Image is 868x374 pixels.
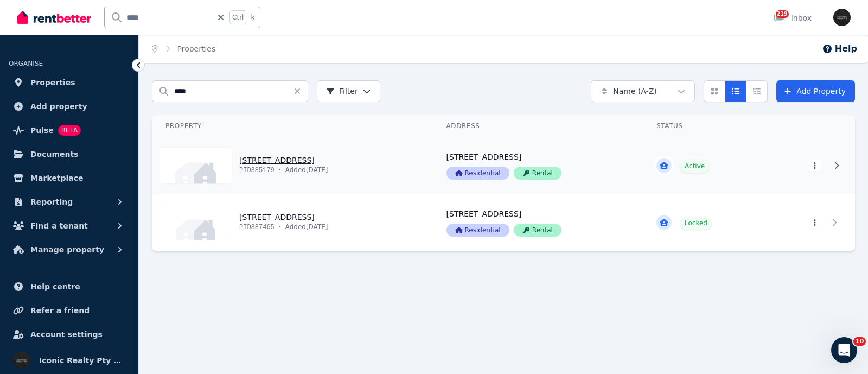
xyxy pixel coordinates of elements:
a: Add property [9,96,130,117]
span: Help centre [30,280,80,293]
button: Find a tenant [9,215,130,237]
img: Iconic Realty Pty Ltd [13,352,30,369]
span: Filter [326,86,358,97]
button: Expanded list view [746,80,768,102]
a: Properties [177,45,216,53]
button: Reporting [9,191,130,213]
span: Documents [30,148,79,161]
a: Documents [9,143,130,165]
span: Account settings [30,328,103,341]
span: Manage property [30,243,104,256]
th: Address [433,115,644,137]
button: Clear search [293,80,308,102]
a: Properties [9,72,130,93]
span: Properties [30,76,75,89]
iframe: Intercom live chat [831,337,857,363]
img: RentBetter [17,9,91,26]
a: Marketplace [9,167,130,189]
a: View details for 3/19 Cook St, Randwick - 66 [643,137,764,194]
button: Manage property [9,239,130,261]
th: Status [643,115,764,137]
span: Pulse [30,124,54,137]
button: Filter [317,80,380,102]
div: Inbox [774,12,812,23]
button: More options [807,216,822,229]
nav: Breadcrumb [139,35,228,63]
span: BETA [58,125,81,136]
span: k [251,13,254,22]
a: View details for 3/191 Bondi Rd, Bondi Junction # - 90 [643,194,764,251]
th: Property [152,115,433,137]
span: Name (A-Z) [613,86,657,97]
span: Add property [30,100,87,113]
button: Compact list view [725,80,746,102]
button: More options [807,159,822,172]
a: PulseBETA [9,119,130,141]
a: Account settings [9,324,130,345]
span: 10 [853,337,866,346]
a: Add Property [776,80,855,102]
span: Refer a friend [30,304,90,317]
a: View details for 3/191 Bondi Rd, Bondi Junction # - 90 [152,194,433,251]
span: 219 [776,10,789,18]
span: Marketplace [30,172,83,185]
a: View details for 3/191 Bondi Rd, Bondi Junction # - 90 [764,194,855,251]
span: ORGANISE [9,60,43,67]
span: Ctrl [229,10,246,24]
a: View details for 3/191 Bondi Rd, Bondi Junction # - 90 [433,194,644,251]
button: Name (A-Z) [591,80,695,102]
a: View details for 3/19 Cook St, Randwick - 66 [433,137,644,194]
div: View options [704,80,768,102]
img: Iconic Realty Pty Ltd [833,9,851,26]
a: View details for 3/19 Cook St, Randwick - 66 [764,137,855,194]
a: Refer a friend [9,300,130,321]
span: Find a tenant [30,219,88,232]
span: Reporting [30,195,73,208]
span: Iconic Realty Pty Ltd [39,354,125,367]
button: Help [822,42,857,55]
button: Card view [704,80,725,102]
a: Help centre [9,276,130,297]
a: View details for 3/19 Cook St, Randwick - 66 [152,137,433,194]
